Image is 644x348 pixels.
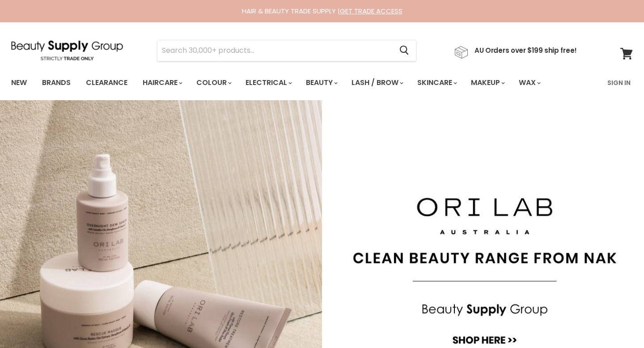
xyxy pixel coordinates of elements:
[411,73,462,92] a: Skincare
[157,40,416,61] form: Product
[464,73,510,92] a: Makeup
[512,73,546,92] a: Wax
[136,73,188,92] a: Haircare
[4,70,575,96] ul: Main menu
[602,73,636,92] a: Sign In
[340,6,402,16] a: GET TRADE ACCESS
[299,73,343,92] a: Beauty
[190,73,237,92] a: Colour
[4,73,34,92] a: New
[392,40,416,61] button: Search
[239,73,297,92] a: Electrical
[345,73,409,92] a: Lash / Brow
[35,73,77,92] a: Brands
[599,306,635,339] iframe: Gorgias live chat messenger
[157,40,392,61] input: Search
[79,73,134,92] a: Clearance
